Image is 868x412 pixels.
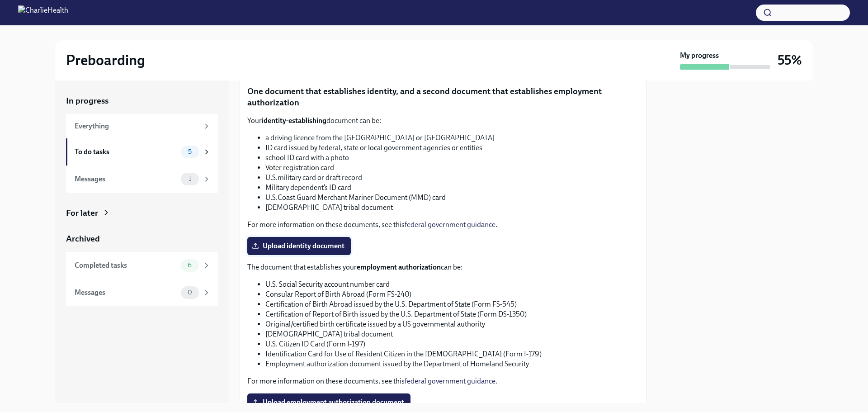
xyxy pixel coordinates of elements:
[405,220,495,229] a: federal government guidance
[405,377,495,385] a: federal government guidance
[247,116,639,126] p: Your document can be:
[66,207,98,219] div: For later
[265,289,639,299] li: Consular Report of Birth Abroad (Form FS-240)
[265,359,639,369] li: Employment authorization document issued by the Department of Homeland Security
[247,393,410,412] label: Upload employment authorization document
[254,242,344,251] span: Upload identity document
[247,376,639,386] p: For more information on these documents, see this .
[66,166,218,193] a: Messages1
[265,349,639,359] li: Identification Card for Use of Resident Citizen in the [DEMOGRAPHIC_DATA] (Form I-179)
[75,288,177,298] div: Messages
[247,237,351,255] label: Upload identity document
[265,329,639,339] li: [DEMOGRAPHIC_DATA] tribal document
[183,175,197,182] span: 1
[66,233,218,245] a: Archived
[265,319,639,329] li: Original/certified birth certificate issued by a US governmental authority
[247,220,639,230] p: For more information on these documents, see this .
[66,114,218,138] a: Everything
[247,262,639,272] p: The document that establishes your can be:
[265,203,639,213] li: [DEMOGRAPHIC_DATA] tribal document
[66,207,218,219] a: For later
[265,193,639,203] li: U.S.Coast Guard Merchant Mariner Document (MMD) card
[66,252,218,279] a: Completed tasks6
[66,279,218,306] a: Messages0
[262,116,326,125] strong: identity-establishing
[265,133,639,143] li: a driving licence from the [GEOGRAPHIC_DATA] or [GEOGRAPHIC_DATA]
[778,52,802,68] h3: 55%
[182,262,197,269] span: 6
[182,289,198,296] span: 0
[680,51,719,61] strong: My progress
[254,398,404,407] span: Upload employment authorization document
[357,263,441,271] strong: employment authorization
[265,143,639,153] li: ID card issued by federal, state or local government agencies or entities
[247,85,639,109] p: One document that establishes identity, and a second document that establishes employment authori...
[265,299,639,309] li: Certification of Birth Abroad issued by the U.S. Department of State (Form FS-545)
[265,173,639,183] li: U.S.military card or draft record
[18,5,68,20] img: CharlieHealth
[75,121,199,131] div: Everything
[265,339,639,349] li: U.S. Citizen ID Card (Form I-197)
[66,51,145,69] h2: Preboarding
[265,163,639,173] li: Voter registration card
[265,309,639,319] li: Certification of Report of Birth issued by the U.S. Department of State (Form DS-1350)
[66,138,218,166] a: To do tasks5
[265,183,639,193] li: Military dependent’s ID card
[265,279,639,289] li: U.S. Social Security account number card
[66,95,218,107] a: In progress
[75,174,177,184] div: Messages
[265,153,639,163] li: school ID card with a photo
[183,148,197,155] span: 5
[75,260,177,270] div: Completed tasks
[75,147,177,157] div: To do tasks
